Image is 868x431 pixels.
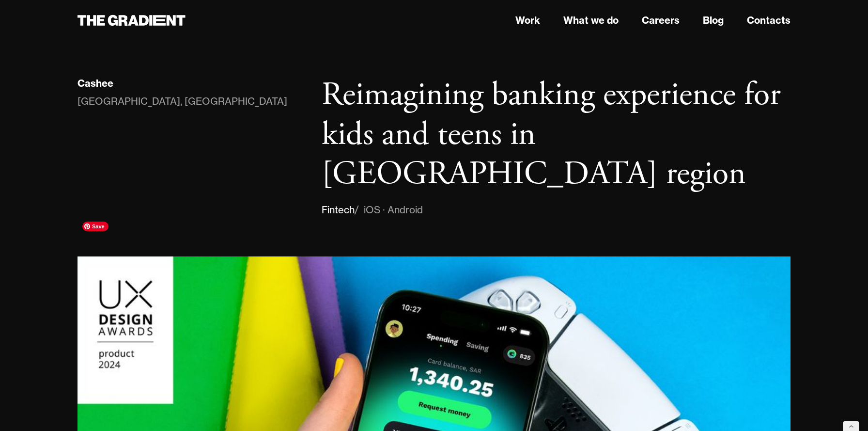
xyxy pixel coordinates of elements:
div: Fintech [322,202,355,218]
div: [GEOGRAPHIC_DATA], [GEOGRAPHIC_DATA] [77,94,287,109]
div: / iOS · Android [355,202,423,218]
div: Cashee [77,77,113,90]
h1: Reimagining banking experience for kids and teens in [GEOGRAPHIC_DATA] region [322,76,790,194]
a: Work [515,13,540,28]
span: Save [82,222,108,231]
a: What we do [563,13,619,28]
a: Contacts [747,13,790,28]
a: Blog [703,13,724,28]
a: Careers [642,13,680,28]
